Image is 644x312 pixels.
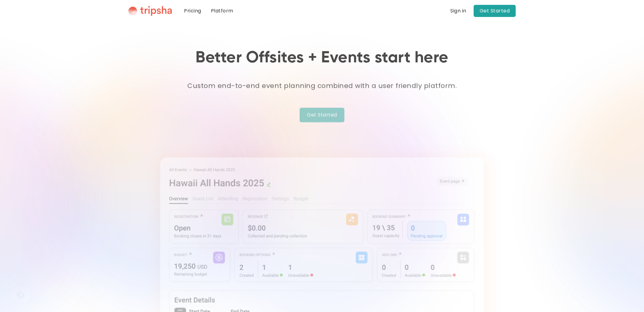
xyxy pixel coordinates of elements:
a: Sign in [450,7,466,15]
div: Sign in [450,8,466,13]
h1: Better Offsites + Events start here [195,48,448,68]
strong: Custom end-to-end event planning combined with a user friendly platform. [187,81,457,91]
img: Tripsha Logo [128,6,172,16]
a: home [128,6,172,16]
a: Get Started [300,108,344,122]
a: Get Started [474,5,516,17]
